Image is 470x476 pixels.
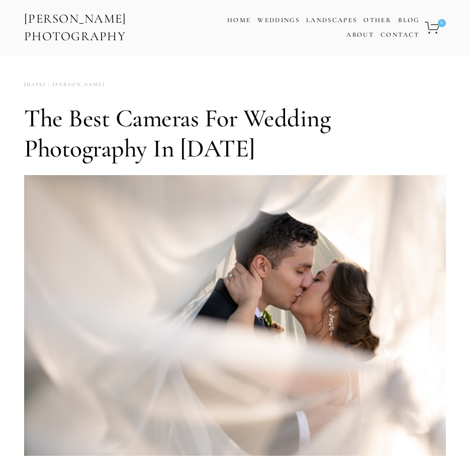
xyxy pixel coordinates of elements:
a: Other [363,16,392,24]
a: Weddings [257,16,300,24]
a: Blog [398,13,419,28]
a: Home [227,13,251,28]
h1: The Best Cameras for Wedding Photography in [DATE] [24,103,446,164]
span: 0 [438,19,446,27]
a: [PERSON_NAME] Photography [23,8,198,48]
a: [PERSON_NAME] [46,78,105,92]
a: Landscapes [306,16,357,24]
a: About [346,28,374,42]
time: [DATE] [24,78,46,92]
a: Contact [381,28,419,42]
a: 0 items in cart [423,16,447,40]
